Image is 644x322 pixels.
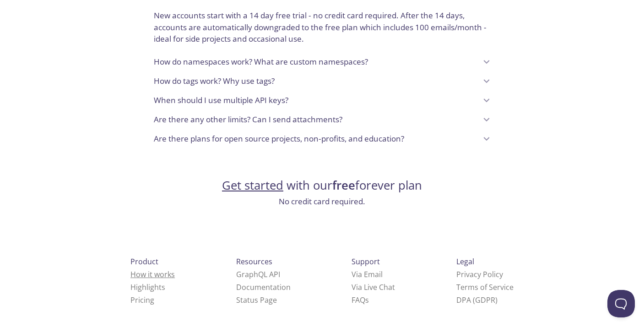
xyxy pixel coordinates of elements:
[352,257,380,267] span: Support
[222,196,422,207] h3: No credit card required.
[154,114,342,126] p: Are there any other limits? Can I send attachments?
[456,295,498,305] a: DPA (GDPR)
[130,295,154,305] a: Pricing
[154,133,404,145] p: Are there plans for open source projects, non-profits, and education?
[154,56,368,68] p: How do namespaces work? What are custom namespaces?
[236,257,272,267] span: Resources
[146,129,498,148] div: Are there plans for open source projects, non-profits, and education?
[236,282,291,292] a: Documentation
[146,6,498,52] div: How does the trial work? How about the free plan?
[146,52,498,71] div: How do namespaces work? What are custom namespaces?
[130,282,165,292] a: Highlights
[352,269,383,279] a: Via Email
[456,282,514,292] a: Terms of Service
[146,71,498,91] div: How do tags work? Why use tags?
[352,295,369,305] a: FAQ
[456,257,474,267] span: Legal
[236,295,277,305] a: Status Page
[332,177,355,193] strong: free
[130,269,175,279] a: How it works
[456,269,503,279] a: Privacy Policy
[154,94,288,106] p: When should I use multiple API keys?
[236,269,280,279] a: GraphQL API
[222,177,283,193] a: Get started
[352,282,395,292] a: Via Live Chat
[154,75,275,87] p: How do tags work? Why use tags?
[607,290,635,317] iframe: Help Scout Beacon - Open
[222,178,422,193] h2: with our forever plan
[146,91,498,110] div: When should I use multiple API keys?
[154,10,491,45] p: New accounts start with a 14 day free trial - no credit card required. After the 14 days, account...
[146,110,498,129] div: Are there any other limits? Can I send attachments?
[130,257,158,267] span: Product
[365,295,369,305] span: s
